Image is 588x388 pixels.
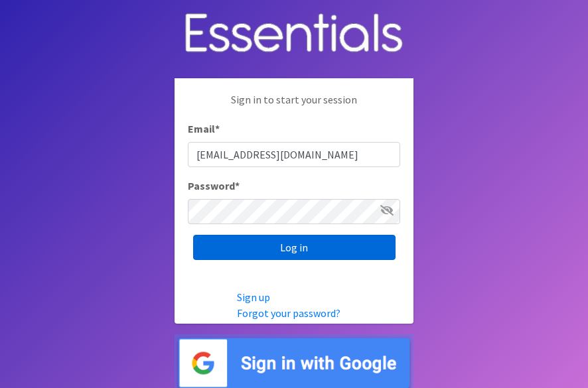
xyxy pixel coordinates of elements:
a: Forgot your password? [237,306,340,320]
p: Sign in to start your session [188,92,400,121]
input: Log in [193,235,396,260]
abbr: required [215,122,220,135]
abbr: required [235,179,240,192]
label: Password [188,178,240,194]
label: Email [188,121,220,137]
a: Sign up [237,291,270,304]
